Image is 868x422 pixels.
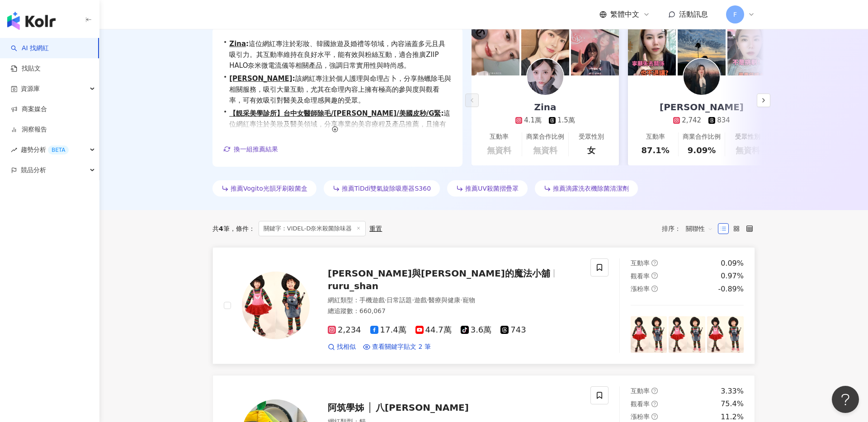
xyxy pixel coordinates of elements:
[646,132,665,141] div: 互動率
[631,400,650,408] span: 觀看率
[631,387,650,394] span: 互動率
[610,9,639,19] span: 繁體中文
[223,108,452,151] div: •
[387,296,412,304] span: 日常話題
[385,296,387,304] span: ·
[427,296,429,304] span: ·
[717,116,730,125] div: 834
[524,116,542,125] div: 4.1萬
[527,59,563,95] img: KOL Avatar
[651,388,658,394] span: question-circle
[587,145,595,156] div: 女
[631,316,667,353] img: post-image
[684,59,720,95] img: KOL Avatar
[370,325,406,335] span: 17.4萬
[372,342,431,352] span: 查看關鍵字貼文 2 筆
[328,281,378,291] span: ruru_shan
[832,386,859,413] iframe: Help Scout Beacon - Open
[557,116,575,125] div: 1.5萬
[553,185,629,192] span: 推薦滴露洗衣機除菌清潔劑
[686,221,713,236] span: 關聯性
[631,272,650,280] span: 觀看率
[21,79,40,99] span: 資源庫
[735,132,760,141] div: 受眾性別
[736,145,760,156] div: 無資料
[223,73,452,106] div: •
[292,75,295,83] span: :
[21,160,46,180] span: 競品分析
[229,108,452,151] span: 這位網紅專注於美妝及醫美領域，分享專業的美容療程及產品推薦，且擁有高達83%的相關內容佔比，能有效吸引追求美的受眾。此外，她的日常話題和生活分享增加了親切感，對粉絲吸引力強。
[579,132,604,141] div: 受眾性別
[48,145,69,155] div: BETA
[230,225,255,232] span: 條件 ：
[229,38,452,71] span: 這位網紅專注於彩妝、韓國旅遊及婚禮等領域，內容涵蓋多元且具吸引力。其互動率維持在良好水平，能有效與粉絲互動，適合推廣ZIIP HALO奈米微電流儀等相關產品，強調日常實用性與時尚感。
[721,399,744,409] div: 75.4%
[414,296,427,304] span: 遊戲
[651,272,658,279] span: question-circle
[651,401,658,407] span: question-circle
[682,116,701,125] div: 2,742
[7,12,56,30] img: logo
[223,38,452,71] div: •
[11,44,49,53] a: searchAI 找網紅
[219,225,223,232] span: 4
[631,259,650,267] span: 互動率
[662,221,718,236] div: 排序：
[533,145,557,156] div: 無資料
[651,101,753,113] div: [PERSON_NAME]
[718,284,744,294] div: -0.89%
[11,105,47,114] a: 商案媒合
[429,296,460,304] span: 醫療與健康
[229,75,292,83] a: [PERSON_NAME]
[229,40,246,48] a: Zina
[11,147,17,153] span: rise
[500,325,526,335] span: 743
[328,402,469,413] span: 阿筑學姊 │ 八[PERSON_NAME]
[246,40,249,48] span: :
[441,109,443,117] span: :
[525,101,565,113] div: Zina
[727,28,775,75] img: post-image
[679,10,708,19] span: 活動訊息
[721,258,744,268] div: 0.09%
[328,296,580,305] div: 網紅類型 ：
[363,342,431,352] a: 查看關鍵字貼文 2 筆
[460,296,462,304] span: ·
[11,64,41,73] a: 找貼文
[472,75,619,165] a: Zina4.1萬1.5萬互動率無資料商業合作比例無資料受眾性別女
[337,342,356,352] span: 找相似
[359,296,385,304] span: 手機遊戲
[651,413,658,420] span: question-circle
[688,145,716,156] div: 9.09%
[462,296,475,304] span: 寵物
[369,225,382,232] div: 重置
[721,412,744,422] div: 11.2%
[231,185,307,192] span: 推薦Vogito光韻牙刷殺菌盒
[678,28,726,75] img: post-image
[490,132,509,141] div: 互動率
[669,316,705,353] img: post-image
[461,325,492,335] span: 3.6萬
[212,225,230,232] div: 共 筆
[465,185,519,192] span: 推薦UV殺菌摺疊罩
[223,142,278,156] button: 換一組推薦結果
[412,296,414,304] span: ·
[521,28,569,75] img: post-image
[651,260,658,266] span: question-circle
[487,145,511,156] div: 無資料
[628,28,676,75] img: post-image
[526,132,564,141] div: 商業合作比例
[721,271,744,281] div: 0.97%
[229,109,441,117] a: 【靚采美學診所】台中女醫師除毛/[PERSON_NAME]/美國皮秒/G緊
[234,145,278,153] span: 換一組推薦結果
[631,413,650,420] span: 漲粉率
[342,185,431,192] span: 推薦TiDdi雙氣旋除吸塵器S360
[707,316,744,353] img: post-image
[242,272,310,339] img: KOL Avatar
[683,132,721,141] div: 商業合作比例
[328,268,550,279] span: [PERSON_NAME]與[PERSON_NAME]的魔法小舖
[721,386,744,396] div: 3.33%
[628,75,775,165] a: [PERSON_NAME]2,742834互動率87.1%商業合作比例9.09%受眾性別無資料
[229,73,452,106] span: 該網紅專注於個人護理與命理占卜，分享熱蠟除毛與相關服務，吸引大量互動，尤其在命理內容上擁有極高的參與度與觀看率，可有效吸引對醫美及命理感興趣的受眾。
[212,247,755,364] a: KOL Avatar[PERSON_NAME]與[PERSON_NAME]的魔法小舖ruru_shan網紅類型：手機遊戲·日常話題·遊戲·醫療與健康·寵物總追蹤數：660,0672,23417....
